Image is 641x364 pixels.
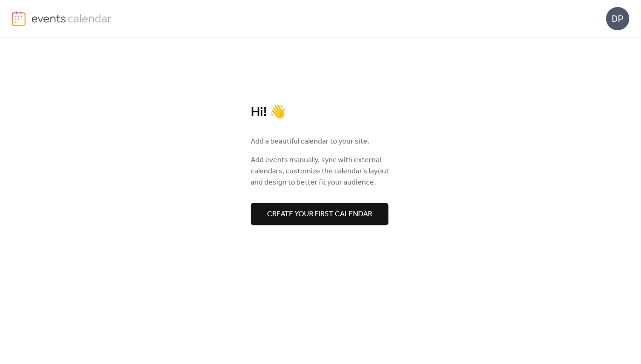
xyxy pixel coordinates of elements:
[251,155,391,188] span: Add events manually, sync with external calendars, customize the calendar's layout and design to ...
[12,11,26,26] img: logo
[251,136,369,147] span: Add a beautiful calendar to your site.
[251,203,388,225] button: Create your first calendar
[251,104,391,121] div: Hi! 👋
[267,209,372,220] span: Create your first calendar
[606,7,629,30] div: DP
[31,11,112,25] img: logo-type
